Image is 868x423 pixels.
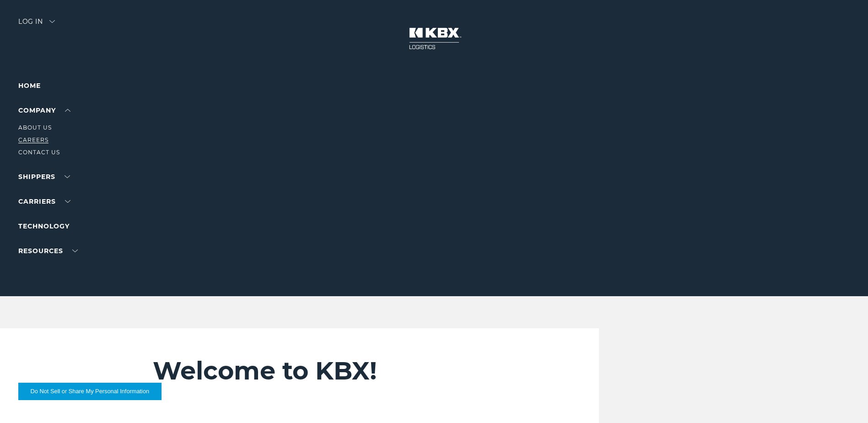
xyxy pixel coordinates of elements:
img: arrow [49,20,55,23]
a: Home [18,81,41,90]
a: Company [18,106,70,114]
a: Careers [18,136,49,143]
h2: Welcome to KBX! [153,356,544,386]
a: Contact Us [18,149,60,156]
a: SHIPPERS [18,173,70,181]
a: Technology [18,222,70,230]
button: Do Not Sell or Share My Personal Information [18,383,162,400]
a: Carriers [18,197,70,206]
div: Log in [18,18,55,32]
img: kbx logo [400,18,469,59]
a: About Us [18,124,52,131]
a: RESOURCES [18,247,78,255]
